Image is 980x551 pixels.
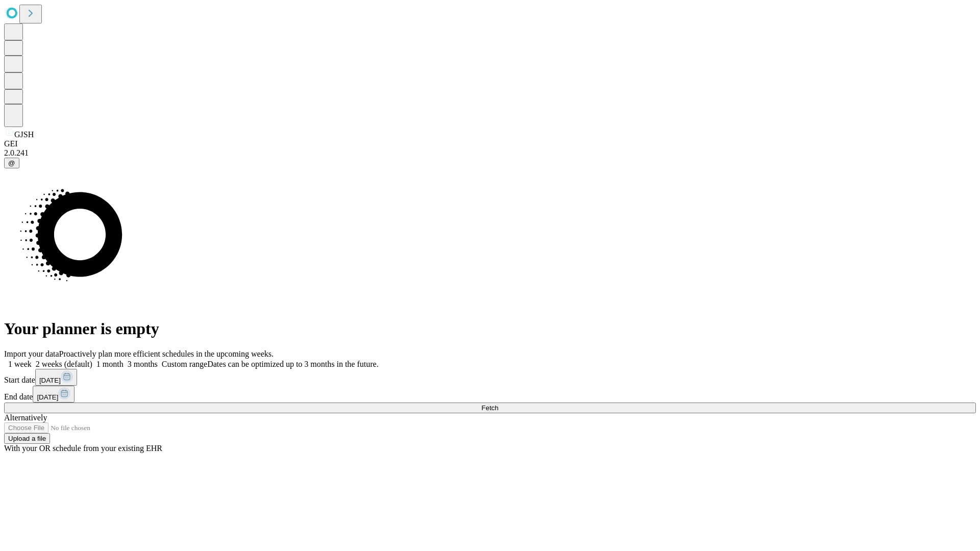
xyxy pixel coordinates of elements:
button: [DATE] [35,369,77,386]
div: 2.0.241 [4,148,976,158]
h1: Your planner is empty [4,319,976,338]
span: [DATE] [37,393,58,401]
div: Start date [4,369,976,386]
span: Dates can be optimized up to 3 months in the future. [207,360,378,368]
button: Upload a file [4,433,50,444]
span: [DATE] [39,377,61,384]
button: [DATE] [33,386,75,403]
span: Alternatively [4,413,47,422]
span: Fetch [481,404,498,412]
span: 1 week [8,360,32,368]
span: @ [8,159,15,167]
span: 1 month [96,360,124,368]
span: With your OR schedule from your existing EHR [4,444,162,453]
div: End date [4,386,976,403]
button: Fetch [4,403,976,413]
span: GJSH [14,130,34,139]
div: GEI [4,139,976,148]
span: 3 months [128,360,158,368]
span: 2 weeks (default) [36,360,92,368]
span: Custom range [162,360,207,368]
span: Import your data [4,349,59,358]
button: @ [4,158,19,168]
span: Proactively plan more efficient schedules in the upcoming weeks. [59,349,274,358]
